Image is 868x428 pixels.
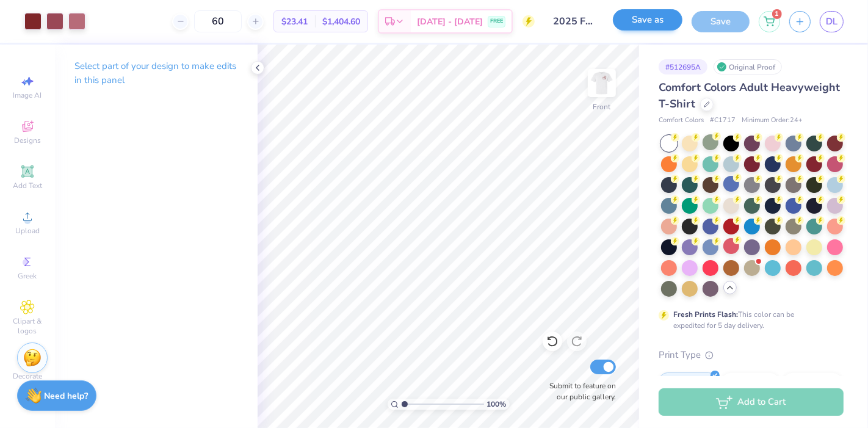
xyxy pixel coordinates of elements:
[590,71,614,95] img: Front
[826,15,837,29] span: DL
[74,59,238,87] p: Select part of your design to make edits in this panel
[13,371,42,381] span: Decorate
[543,380,616,402] label: Submit to feature on our public gallery.
[673,309,823,331] div: This color can be expedited for 5 day delivery.
[14,136,41,145] span: Designs
[45,390,89,402] strong: Need help?
[659,80,840,111] span: Comfort Colors Adult Heavyweight T-Shirt
[613,9,682,31] button: Save as
[15,226,40,236] span: Upload
[13,90,42,100] span: Image AI
[820,11,844,32] a: DL
[742,115,803,126] span: Minimum Order: 24 +
[281,15,308,28] span: $23.41
[722,372,779,391] div: Embroidery
[13,181,42,190] span: Add Text
[673,310,738,319] strong: Fresh Prints Flash:
[714,59,782,74] div: Original Proof
[783,372,842,391] div: Digital Print
[659,59,707,74] div: # 512695A
[710,115,736,126] span: # C1717
[487,399,507,410] span: 100 %
[490,17,503,26] span: FREE
[6,316,49,336] span: Clipart & logos
[659,115,704,126] span: Comfort Colors
[772,9,782,19] span: 1
[322,15,360,28] span: $1,404.60
[18,271,37,281] span: Greek
[544,9,604,34] input: Untitled Design
[417,15,483,28] span: [DATE] - [DATE]
[593,101,611,112] div: Front
[659,348,844,362] div: Print Type
[194,10,242,32] input: – –
[659,372,718,391] div: Screen Print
